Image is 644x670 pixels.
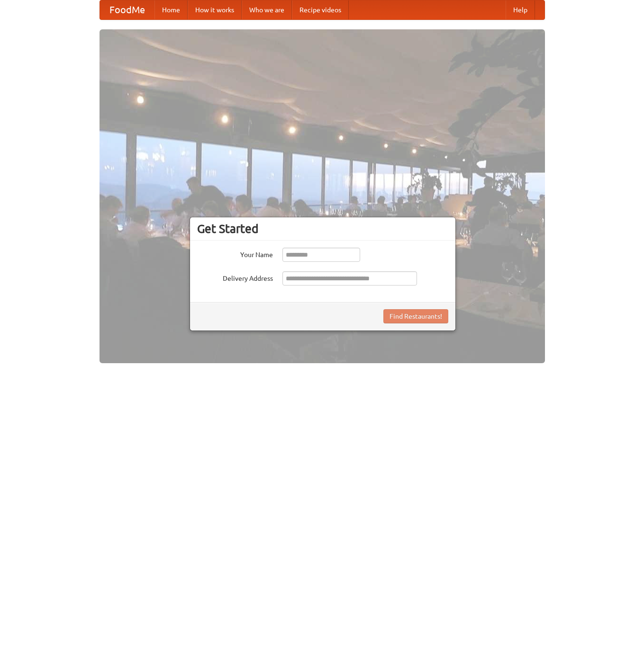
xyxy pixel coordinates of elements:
[197,248,273,259] label: Your Name
[506,0,535,19] a: Help
[154,0,188,19] a: Home
[197,271,273,283] label: Delivery Address
[383,309,448,323] button: Find Restaurants!
[242,0,292,19] a: Who we are
[197,222,448,236] h3: Get Started
[292,0,349,19] a: Recipe videos
[100,0,154,19] a: FoodMe
[188,0,242,19] a: How it works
